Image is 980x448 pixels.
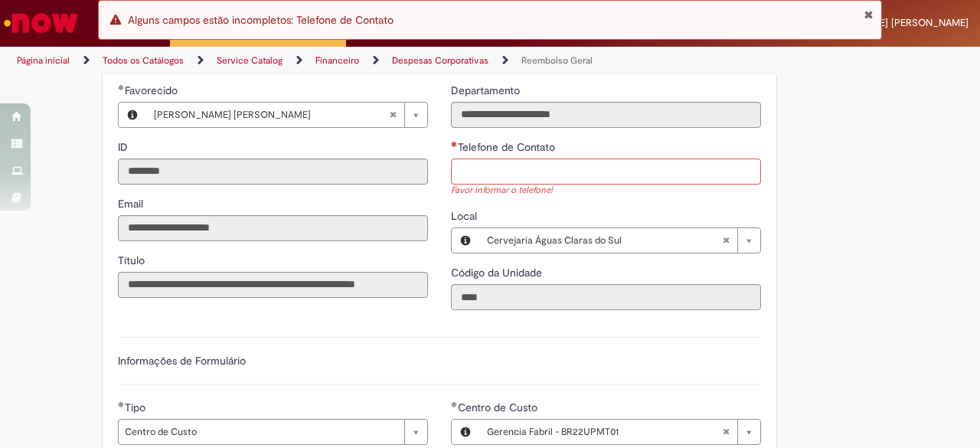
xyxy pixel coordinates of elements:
a: [PERSON_NAME] [PERSON_NAME]Limpar campo Favorecido [146,103,427,127]
span: Somente leitura - Email [118,197,146,211]
span: Cervejaria Águas Claras do Sul [487,228,722,253]
span: Somente leitura - Código da Unidade [451,266,545,280]
a: Service Catalog [217,54,283,67]
label: Somente leitura - Departamento [451,83,523,98]
span: Alguns campos estão incompletos: Telefone de Contato [128,13,394,27]
a: Todos os Catálogos [103,54,184,67]
a: Cervejaria Águas Claras do SulLimpar campo Local [479,228,760,253]
abbr: Limpar campo Local [714,228,737,253]
div: Favor informar o telefone! [451,185,761,198]
button: Favorecido, Visualizar este registro Luiza Goncalves Barros [119,103,146,127]
a: Despesas Corporativas [392,54,488,67]
span: Gerencia Fabril - BR22UPMT01 [487,420,722,444]
a: Limpar campo Centro de Custo [479,420,760,444]
button: Local, Visualizar este registro Cervejaria Águas Claras do Sul [452,228,479,253]
label: Informações de Formulário [118,354,246,368]
label: Somente leitura - Título [118,253,148,268]
span: Somente leitura - Título [118,253,148,267]
span: [PERSON_NAME] [PERSON_NAME] [811,16,969,29]
abbr: Limpar campo Favorecido [381,103,404,127]
input: Departamento [451,102,761,128]
abbr: Limpar campo Centro de Custo [714,420,737,444]
a: Financeiro [315,54,359,67]
span: Centro de Custo [125,420,397,444]
span: Centro de Custo [458,401,541,414]
input: Email [118,215,428,241]
a: Página inicial [17,54,70,67]
span: Obrigatório Preenchido [118,401,125,407]
input: Título [118,272,428,298]
button: Fechar Notificação [864,8,874,21]
label: Somente leitura - ID [118,139,131,155]
input: Código da Unidade [451,284,761,310]
input: ID [118,159,428,185]
span: Somente leitura - ID [118,140,131,154]
a: Reembolso Geral [521,54,593,67]
span: Necessários - Favorecido [125,83,181,97]
span: Obrigatório Preenchido [118,84,125,90]
label: Somente leitura - Código da Unidade [451,265,545,280]
span: [PERSON_NAME] [PERSON_NAME] [154,103,389,127]
span: Obrigatório Preenchido [451,401,458,407]
ul: Trilhas de página [11,47,642,75]
span: Telefone de Contato [458,140,558,154]
span: Necessários [451,141,458,147]
img: ServiceNow [2,8,80,38]
button: Centro de Custo, Visualizar este registro Gerencia Fabril - BR22UPMT01 [452,420,479,444]
label: Somente leitura - Email [118,196,146,211]
span: Somente leitura - Departamento [451,83,523,97]
span: Tipo [125,401,149,414]
input: Telefone de Contato [451,159,761,185]
span: Local [451,209,480,223]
